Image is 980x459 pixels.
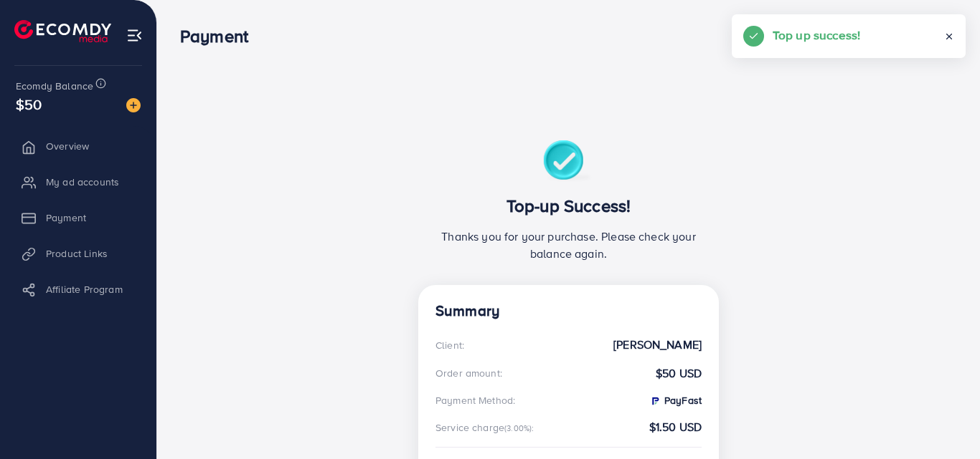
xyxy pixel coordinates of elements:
strong: PayFast [649,393,702,407]
img: logo [14,20,111,42]
img: success [543,140,594,184]
div: Payment Method: [435,393,515,407]
span: Ecomdy Balance [16,79,93,93]
img: image [126,98,141,112]
p: Thanks you for your purchase. Please check your balance again. [435,228,702,262]
h5: Top up success! [773,26,860,44]
h4: Summary [435,302,702,320]
span: $50 [16,94,42,115]
strong: $50 USD [656,365,702,382]
img: PayFast [649,395,661,407]
strong: $1.50 USD [649,419,702,435]
strong: [PERSON_NAME] [613,337,702,353]
small: (3.00%): [504,422,534,434]
div: Order amount: [435,366,502,380]
img: menu [126,27,143,44]
h3: Payment [180,26,260,47]
div: Service charge [435,420,539,435]
h3: Top-up Success! [435,195,702,216]
div: Client: [435,338,464,352]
